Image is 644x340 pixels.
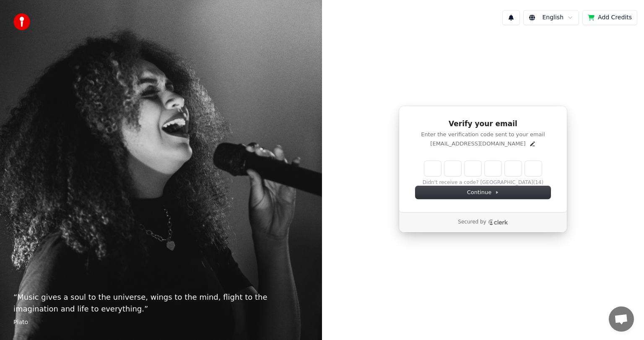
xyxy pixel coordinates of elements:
p: Enter the verification code sent to your email [415,131,551,138]
p: Secured by [458,219,486,226]
p: “ Music gives a soul to the universe, wings to the mind, flight to the imagination and life to ev... [13,291,309,315]
button: Add Credits [582,10,637,25]
img: youka [13,13,30,30]
footer: Plato [13,318,309,327]
a: Open chat [609,306,634,332]
button: Edit [529,140,536,147]
a: Clerk logo [488,219,508,225]
button: Continue [415,186,551,199]
span: Continue [467,189,499,196]
h1: Verify your email [415,119,551,129]
p: [EMAIL_ADDRESS][DOMAIN_NAME] [430,140,525,148]
input: Enter verification code [424,161,542,176]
